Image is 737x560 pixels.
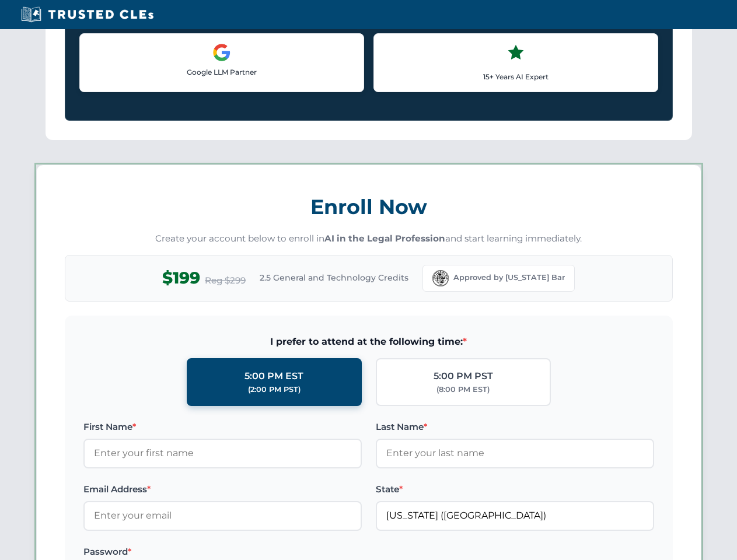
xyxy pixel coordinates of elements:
div: (8:00 PM EST) [436,384,490,395]
span: Reg $299 [205,274,246,288]
label: State [376,482,654,496]
input: Enter your email [83,501,362,530]
p: 15+ Years AI Expert [383,71,648,82]
label: Password [83,545,362,559]
input: Florida (FL) [376,501,654,530]
img: Florida Bar [432,270,449,286]
span: 2.5 General and Technology Credits [260,271,408,284]
label: Last Name [376,420,654,434]
img: Trusted CLEs [18,6,157,23]
span: Approved by [US_STATE] Bar [453,272,565,283]
strong: AI in the Legal Profession [324,233,445,244]
div: (2:00 PM PST) [248,384,301,395]
p: Create your account below to enroll in and start learning immediately. [65,232,673,246]
p: Google LLM Partner [89,66,354,78]
span: $199 [162,265,200,291]
input: Enter your last name [376,439,654,468]
div: 5:00 PM PST [434,369,493,384]
input: Enter your first name [83,439,362,468]
h3: Enroll Now [65,188,673,225]
span: I prefer to attend at the following time: [83,334,654,349]
div: 5:00 PM EST [244,369,303,384]
img: Google [212,43,231,62]
label: Email Address [83,482,362,496]
label: First Name [83,420,362,434]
